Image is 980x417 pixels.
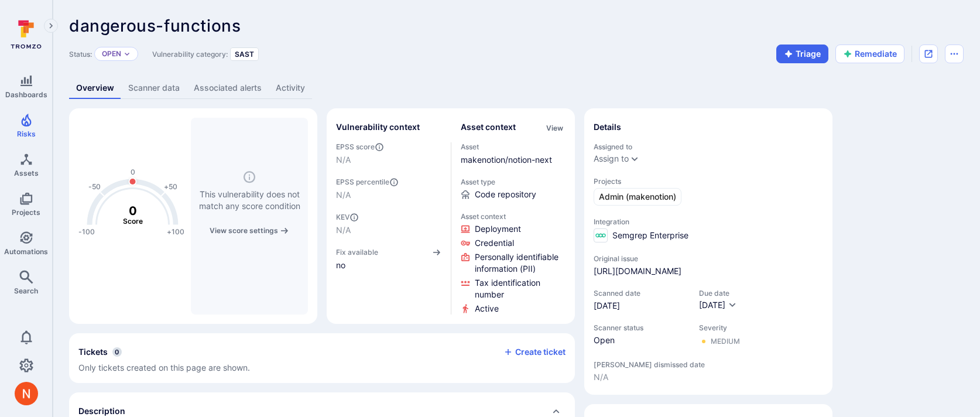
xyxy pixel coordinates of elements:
span: Risks [17,129,36,138]
span: Due date [699,289,737,298]
span: Projects [12,208,40,217]
a: View score settings [210,224,290,236]
span: Search [14,286,38,295]
div: Click to view all asset context details [544,121,566,134]
button: Create ticket [503,347,566,357]
button: View [544,124,566,132]
h2: Vulnerability context [336,121,420,133]
span: EPSS score [336,142,441,152]
span: Asset context [461,212,566,221]
text: +100 [167,227,184,236]
button: Expand dropdown [124,50,131,57]
button: Remediate [835,45,904,63]
a: Overview [69,77,121,99]
span: Admin (makenotion) [599,191,676,203]
button: Expand navigation menu [44,19,58,33]
span: Click to view evidence [475,237,514,249]
span: Scanner status [594,323,687,332]
span: Scanned date [594,289,687,298]
span: Only tickets created on this page are shown. [78,363,250,372]
a: [URL][DOMAIN_NAME] [594,265,681,277]
div: Open original issue [919,45,938,63]
a: Activity [269,77,312,99]
span: N/A [336,154,441,166]
h2: Details [594,121,621,133]
span: N/A [336,189,441,201]
button: Assign to [594,154,629,163]
button: Triage [776,45,828,63]
span: Click to view evidence [475,251,566,275]
span: dangerous-functions [69,16,241,36]
a: Scanner data [121,77,187,99]
div: Collapse [69,333,575,383]
span: Asset type [461,177,566,186]
button: Open [102,49,121,59]
h2: Asset context [461,121,516,133]
div: SAST [230,47,259,61]
button: View score settings [210,226,290,235]
i: Expand navigation menu [47,21,55,31]
span: Severity [699,323,740,332]
div: Neeren Patki [15,382,38,405]
span: N/A [594,371,823,383]
span: [PERSON_NAME] dismissed date [594,360,823,369]
text: -100 [78,227,95,236]
h2: Description [78,405,125,417]
span: EPSS percentile [336,177,441,187]
a: Associated alerts [187,77,269,99]
span: Original issue [594,254,823,263]
span: Click to view evidence [475,223,521,235]
span: This vulnerability does not match any score condition [198,189,301,212]
span: Asset [461,142,566,151]
h2: Tickets [78,346,108,358]
span: [DATE] [699,300,725,310]
span: Click to view evidence [475,277,566,300]
span: no [336,259,441,271]
text: +50 [164,182,177,191]
span: Click to view evidence [475,303,499,315]
section: details card [584,108,832,395]
button: Expand dropdown [630,154,639,163]
span: [DATE] [594,300,687,312]
span: Status: [69,50,92,59]
g: The vulnerability score is based on the parameters defined in the settings [109,203,156,225]
text: Score [123,217,143,225]
span: KEV [336,213,441,222]
span: Assets [14,169,39,177]
span: N/A [336,224,441,236]
span: Fix available [336,248,378,257]
span: Code repository [475,189,536,200]
span: Semgrep Enterprise [612,230,688,241]
section: tickets card [69,333,575,383]
a: makenotion/notion-next [461,155,552,165]
div: Medium [711,337,740,346]
span: Projects [594,177,823,186]
a: Admin (makenotion) [594,188,681,206]
span: Automations [4,247,48,256]
span: 0 [112,347,122,357]
span: Dashboards [5,90,47,99]
tspan: 0 [129,203,137,217]
span: Open [594,334,687,346]
text: -50 [88,182,101,191]
span: Vulnerability category: [152,50,228,59]
text: 0 [131,168,135,176]
button: Options menu [945,45,964,63]
div: Due date field [699,289,737,312]
span: Assigned to [594,142,823,151]
div: Vulnerability tabs [69,77,964,99]
span: Integration [594,217,823,226]
img: ACg8ocIprwjrgDQnDsNSk9Ghn5p5-B8DpAKWoJ5Gi9syOE4K59tr4Q=s96-c [15,382,38,405]
button: [DATE] [699,300,737,312]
